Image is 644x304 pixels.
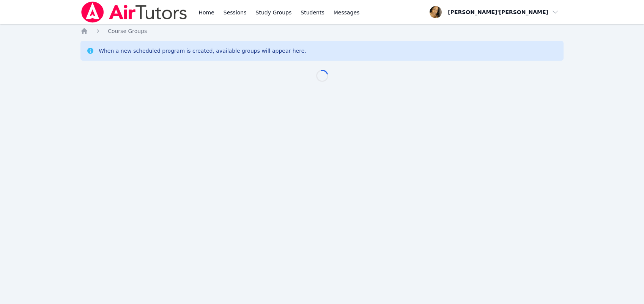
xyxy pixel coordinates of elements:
[334,9,360,16] span: Messages
[99,47,306,55] div: When a new scheduled program is created, available groups will appear here.
[80,27,564,35] nav: Breadcrumb
[108,28,147,34] span: Course Groups
[108,27,147,35] a: Course Groups
[80,2,188,23] img: Air Tutors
